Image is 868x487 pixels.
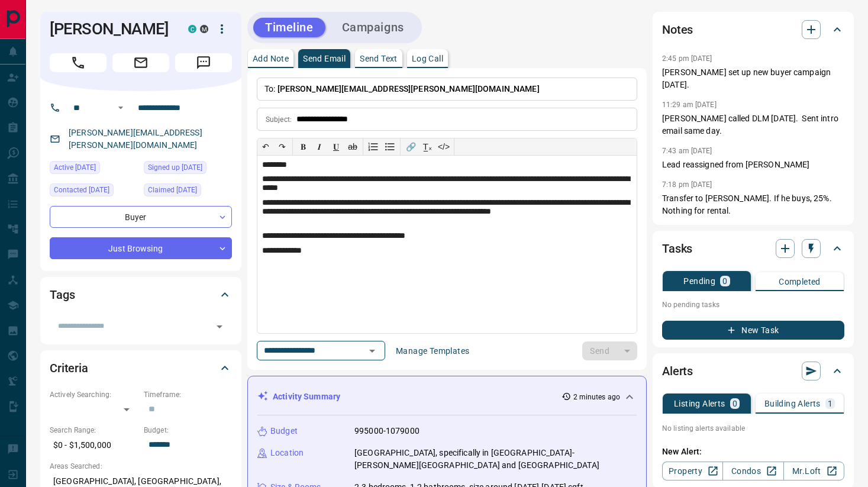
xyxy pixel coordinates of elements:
[764,399,821,408] p: Building Alerts
[144,425,232,436] p: Budget:
[828,399,832,408] p: 1
[270,425,298,437] p: Budget
[257,138,274,155] button: ↶
[50,354,232,382] div: Criteria
[50,359,88,378] h2: Criteria
[662,147,712,155] p: 7:43 am [DATE]
[50,183,138,200] div: Sat Sep 21 2024
[50,206,232,228] div: Buyer
[211,318,228,335] button: Open
[200,25,208,33] div: mrloft.ca
[733,399,737,408] p: 0
[148,162,202,173] span: Signed up [DATE]
[435,138,452,155] button: </>
[69,128,202,150] a: [PERSON_NAME][EMAIL_ADDRESS][PERSON_NAME][DOMAIN_NAME]
[662,321,844,340] button: New Task
[412,54,443,63] p: Log Call
[662,20,693,39] h2: Notes
[662,234,844,263] div: Tasks
[50,20,170,38] h1: [PERSON_NAME]
[303,54,346,63] p: Send Email
[50,425,138,436] p: Search Range:
[662,192,844,217] p: Transfer to [PERSON_NAME]. If he buys, 25%. Nothing for rental.
[253,54,289,63] p: Add Note
[273,391,340,403] p: Activity Summary
[50,280,232,309] div: Tags
[330,18,416,37] button: Campaigns
[148,184,197,196] span: Claimed [DATE]
[54,184,109,196] span: Contacted [DATE]
[344,138,361,155] button: ab
[662,101,717,109] p: 11:29 am [DATE]
[683,277,715,285] p: Pending
[662,54,712,63] p: 2:45 pm [DATE]
[722,277,727,285] p: 0
[662,180,712,189] p: 7:18 pm [DATE]
[662,239,692,258] h2: Tasks
[722,462,783,480] a: Condos
[365,138,382,155] button: Numbered list
[348,142,357,151] s: ab
[662,462,723,480] a: Property
[328,138,344,155] button: 𝐔
[662,446,844,458] p: New Alert:
[50,389,138,400] p: Actively Searching:
[114,101,128,115] button: Open
[662,423,844,434] p: No listing alerts available
[50,461,232,472] p: Areas Searched:
[144,183,232,200] div: Wed Sep 11 2024
[188,25,196,33] div: condos.ca
[257,386,637,408] div: Activity Summary2 minutes ago
[662,112,844,137] p: [PERSON_NAME] called DLM [DATE]. Sent intro email same day.
[662,296,844,314] p: No pending tasks
[779,278,821,286] p: Completed
[662,159,844,171] p: Lead reassigned from [PERSON_NAME]
[112,53,169,72] span: Email
[419,138,435,155] button: T̲ₓ
[50,237,232,259] div: Just Browsing
[662,15,844,44] div: Notes
[295,138,311,155] button: 𝐁
[402,138,419,155] button: 🔗
[50,285,75,304] h2: Tags
[662,66,844,91] p: [PERSON_NAME] set up new buyer campaign [DATE].
[274,138,291,155] button: ↷
[50,161,138,178] div: Thu Aug 14 2025
[144,389,232,400] p: Timeframe:
[360,54,398,63] p: Send Text
[253,18,325,37] button: Timeline
[354,447,637,472] p: [GEOGRAPHIC_DATA], specifically in [GEOGRAPHIC_DATA]-[PERSON_NAME][GEOGRAPHIC_DATA] and [GEOGRAPH...
[582,341,637,360] div: split button
[662,357,844,385] div: Alerts
[266,114,292,125] p: Subject:
[270,447,304,459] p: Location
[364,343,380,359] button: Open
[674,399,725,408] p: Listing Alerts
[277,84,540,93] span: [PERSON_NAME][EMAIL_ADDRESS][PERSON_NAME][DOMAIN_NAME]
[354,425,420,437] p: 995000-1079000
[382,138,398,155] button: Bullet list
[662,362,693,380] h2: Alerts
[389,341,476,360] button: Manage Templates
[573,392,620,402] p: 2 minutes ago
[144,161,232,178] div: Mon Sep 12 2016
[783,462,844,480] a: Mr.Loft
[311,138,328,155] button: 𝑰
[257,78,637,101] p: To:
[333,142,339,151] span: 𝐔
[175,53,232,72] span: Message
[50,436,138,455] p: $0 - $1,500,000
[50,53,107,72] span: Call
[54,162,96,173] span: Active [DATE]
